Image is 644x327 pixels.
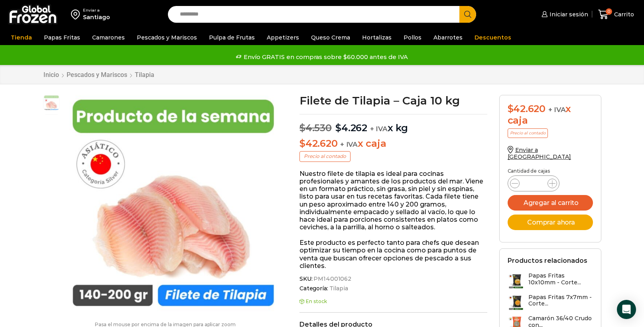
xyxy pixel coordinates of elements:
a: Appetizers [263,30,303,45]
a: Queso Crema [307,30,354,45]
a: Tienda [7,30,36,45]
a: Tilapia [328,285,348,292]
a: Tilapia [134,71,155,79]
p: x kg [299,114,487,134]
a: Inicio [43,71,59,79]
div: 1 / 4 [64,95,283,314]
a: Pulpa de Frutas [205,30,259,45]
span: SKU: [299,276,487,282]
button: Comprar ahora [508,215,593,230]
p: Nuestro filete de tilapia es ideal para cocinas profesionales y amantes de los productos del mar.... [299,170,487,231]
a: Descuentos [471,30,515,45]
button: Agregar al carrito [508,195,593,211]
p: x caja [299,138,487,150]
h2: Productos relacionados [508,257,587,264]
bdi: 42.620 [299,138,337,149]
a: Enviar a [GEOGRAPHIC_DATA] [508,146,571,160]
div: Santiago [83,13,110,21]
bdi: 4.530 [299,122,332,134]
a: Papas Fritas [40,30,84,45]
img: pdls tilapila [64,95,283,314]
span: $ [299,122,305,134]
p: Este producto es perfecto tanto para chefs que desean optimizar su tiempo en la cocina como para ... [299,239,487,270]
span: Categoría: [299,285,487,292]
button: Search button [459,6,476,23]
a: Iniciar sesión [540,6,588,22]
bdi: 42.620 [508,103,546,114]
h3: Papas Fritas 7x7mm - Corte... [528,294,593,307]
a: Abarrotes [429,30,467,45]
span: pdls tilapila [43,95,59,111]
div: x caja [508,103,593,126]
span: $ [299,138,305,149]
span: PM14001062 [312,276,351,282]
a: Papas Fritas 10x10mm - Corte... [508,272,593,290]
p: Cantidad de cajas [508,168,593,174]
p: En stock [299,299,487,304]
bdi: 4.262 [335,122,367,134]
span: 0 [606,8,612,15]
h3: Papas Fritas 10x10mm - Corte... [528,272,593,286]
span: Iniciar sesión [547,10,588,18]
img: address-field-icon.svg [71,8,83,21]
p: Precio al contado [508,128,548,138]
p: Precio al contado [299,151,351,162]
span: $ [335,122,341,134]
div: Enviar a [83,8,110,13]
input: Product quantity [526,178,541,189]
a: Pescados y Mariscos [66,71,128,79]
a: Pollos [400,30,425,45]
a: Hortalizas [358,30,396,45]
div: Open Intercom Messenger [617,300,636,319]
span: + IVA [340,140,358,148]
h1: Filete de Tilapia – Caja 10 kg [299,95,487,106]
a: Pescados y Mariscos [133,30,201,45]
span: $ [508,103,514,114]
a: 0 Carrito [596,5,636,24]
span: + IVA [370,125,388,133]
a: Camarones [88,30,129,45]
span: + IVA [548,106,566,114]
a: Papas Fritas 7x7mm - Corte... [508,294,593,311]
span: Carrito [612,10,634,18]
nav: Breadcrumb [43,71,155,79]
